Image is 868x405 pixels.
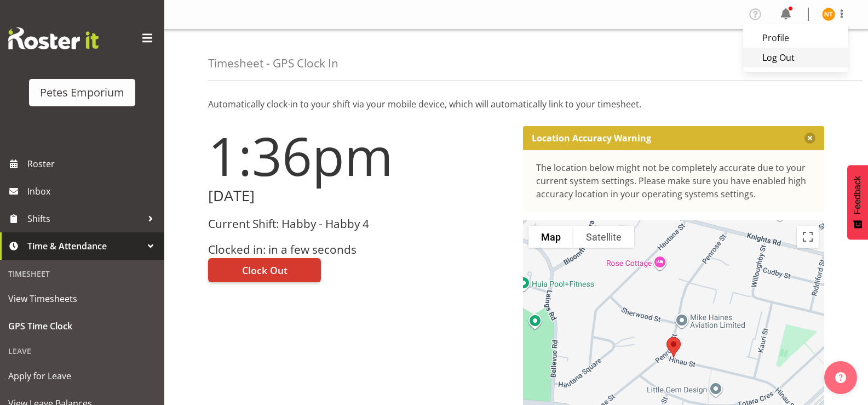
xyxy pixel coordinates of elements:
span: Roster [27,156,159,172]
button: Feedback - Show survey [847,165,868,239]
span: Time & Attendance [27,238,142,254]
div: The location below might not be completely accurate due to your current system settings. Please m... [536,161,812,201]
h3: Clocked in: in a few seconds [208,243,510,256]
h2: [DATE] [208,187,510,204]
span: Feedback [853,176,863,214]
span: Apply for Leave [8,368,156,384]
h1: 1:36pm [208,126,510,185]
a: Profile [743,28,848,48]
img: help-xxl-2.png [835,372,846,383]
img: nicole-thomson8388.jpg [822,8,835,21]
span: Clock Out [242,263,288,277]
a: Apply for Leave [3,362,162,390]
a: Log Out [743,48,848,67]
a: View Timesheets [3,285,162,312]
button: Show satellite imagery [573,226,634,248]
p: Location Accuracy Warning [532,133,651,144]
button: Clock Out [208,258,321,282]
button: Close message [804,133,815,144]
span: Inbox [27,183,159,199]
button: Show street map [528,226,573,248]
a: GPS Time Clock [3,312,162,340]
span: GPS Time Clock [8,318,156,334]
p: Automatically clock-in to your shift via your mobile device, which will automatically link to you... [208,98,824,111]
img: Rosterit website logo [8,27,99,49]
span: View Timesheets [8,290,156,307]
button: Toggle fullscreen view [797,226,819,248]
div: Petes Emporium [40,84,124,101]
span: Shifts [27,210,142,227]
h4: Timesheet - GPS Clock In [208,57,338,70]
h3: Current Shift: Habby - Habby 4 [208,218,510,230]
div: Timesheet [3,263,162,285]
div: Leave [3,340,162,362]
